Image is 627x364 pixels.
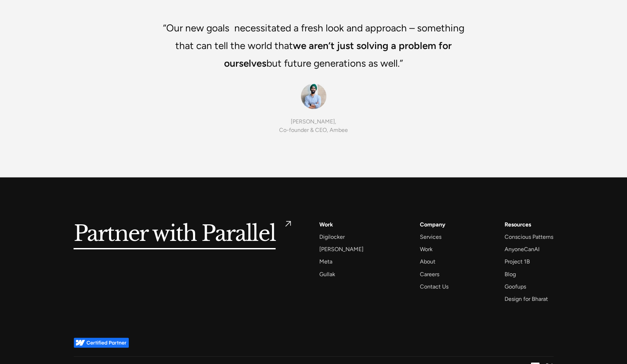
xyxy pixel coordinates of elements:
[420,232,441,242] a: Services
[505,232,553,242] a: Conscious Patterns
[505,257,530,266] a: Project 1B
[74,220,291,248] a: Partner with Parallel
[156,19,471,72] p: “Our new goals necessitated a fresh look and approach – something that can tell the world that bu...
[319,220,333,229] a: Work
[420,220,445,229] a: Company
[420,282,448,291] a: Contact Us
[505,282,526,291] a: Goofups
[505,244,539,254] a: AnyoneCanAI
[420,269,439,279] a: Careers
[505,220,531,229] div: Resources
[319,232,345,242] a: Digilocker
[319,257,332,266] a: Meta
[505,294,548,304] a: Design for Bharat
[505,269,516,279] a: Blog
[420,257,435,266] a: About
[224,40,452,69] span: we aren’t just solving a problem for ourselves
[74,220,276,248] h5: Partner with Parallel
[319,269,335,279] a: Gullak
[279,117,348,134] div: [PERSON_NAME], Co-founder & CEO, Ambee
[420,244,433,254] a: Work
[319,244,363,254] a: [PERSON_NAME]
[301,84,326,109] img: Jaydeep singh image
